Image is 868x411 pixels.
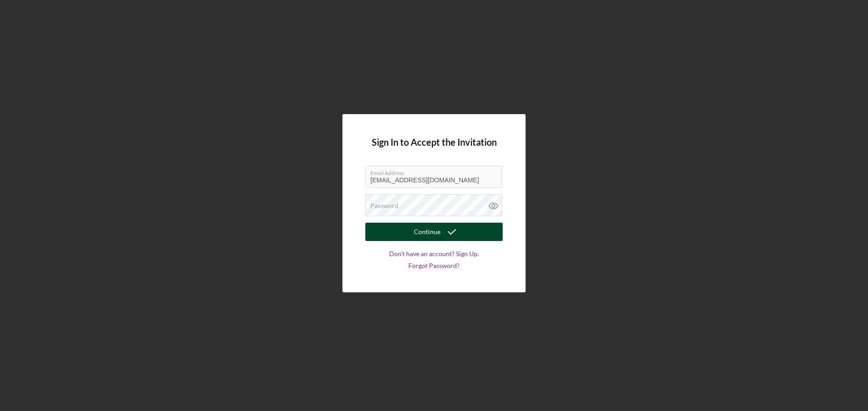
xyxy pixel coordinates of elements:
[370,166,502,176] label: Email Address
[370,202,398,209] label: Password
[389,250,479,258] a: Don't have an account? Sign Up.
[414,223,440,241] div: Continue
[365,223,503,241] button: Continue
[372,137,497,148] h4: Sign In to Accept the Invitation
[408,262,460,269] a: Forgot Password?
